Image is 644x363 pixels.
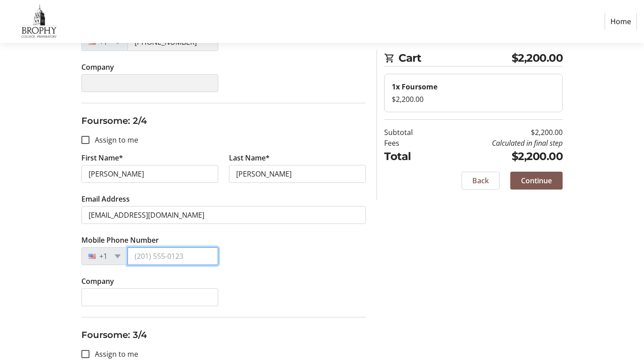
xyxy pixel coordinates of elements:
label: Email Address [81,194,130,204]
td: Total [384,148,436,165]
label: Last Name* [229,152,270,163]
h3: Foursome: 2/4 [81,114,366,127]
strong: 1x Foursome [392,82,437,92]
label: Company [81,62,114,72]
span: Cart [398,50,512,66]
label: Mobile Phone Number [81,235,159,245]
td: Fees [384,138,436,148]
span: Back [472,175,489,186]
button: Continue [510,172,563,190]
td: $2,200.00 [436,127,563,138]
span: Continue [521,175,552,186]
label: Company [81,276,114,287]
div: $2,200.00 [392,94,555,105]
td: Subtotal [384,127,436,138]
label: First Name* [81,152,123,163]
a: Home [605,13,637,30]
input: (201) 555-0123 [127,247,218,265]
td: $2,200.00 [436,148,563,165]
img: Brophy College Preparatory 's Logo [7,4,71,39]
td: Calculated in final step [436,138,563,148]
label: Assign to me [89,349,138,359]
h3: Foursome: 3/4 [81,328,366,342]
button: Back [462,172,500,190]
label: Assign to me [89,135,138,145]
span: $2,200.00 [512,50,563,66]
